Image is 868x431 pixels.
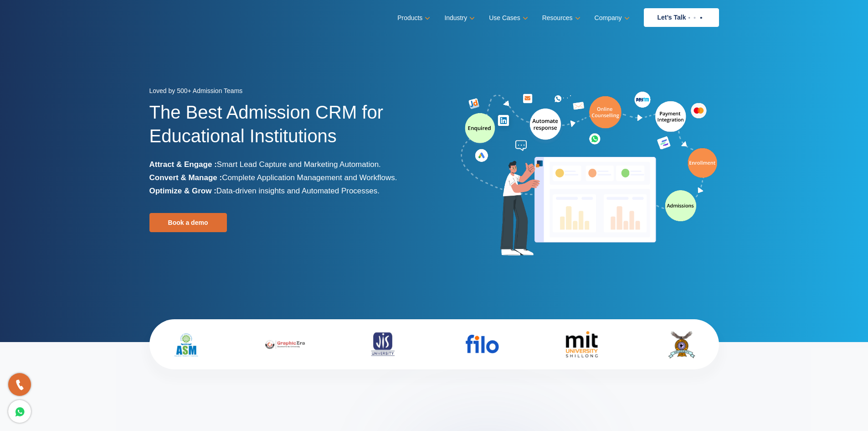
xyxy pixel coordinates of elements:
[149,160,217,169] b: Attract & Engage :
[444,11,473,25] a: Industry
[149,100,427,158] h1: The Best Admission CRM for Educational Institutions
[222,173,397,182] span: Complete Application Management and Workflows.
[644,8,719,27] a: Let’s Talk
[217,160,381,169] span: Smart Lead Capture and Marketing Automation.
[397,11,428,25] a: Products
[149,213,227,232] a: Book a demo
[149,84,427,100] div: Loved by 500+ Admission Teams
[595,11,628,25] a: Company
[459,89,719,260] img: admission-software-home-page-header
[489,11,526,25] a: Use Cases
[216,187,380,195] span: Data-driven insights and Automated Processes.
[149,187,216,195] b: Optimize & Grow :
[149,173,222,182] b: Convert & Manage :
[542,11,579,25] a: Resources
